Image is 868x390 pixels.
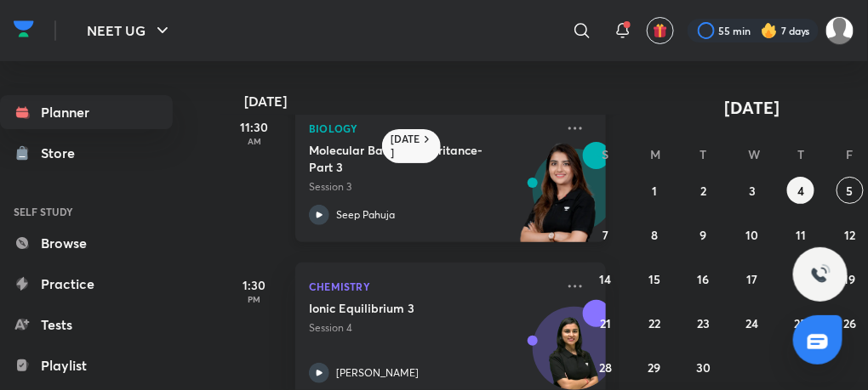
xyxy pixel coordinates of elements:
abbr: September 15, 2025 [648,271,660,287]
button: September 29, 2025 [641,353,668,381]
abbr: September 29, 2025 [648,359,661,376]
button: NEET UG [77,14,183,48]
p: Biology [309,118,555,138]
abbr: September 30, 2025 [696,359,711,376]
button: September 25, 2025 [787,309,814,336]
abbr: September 26, 2025 [843,315,856,331]
p: AM [220,136,288,146]
button: September 24, 2025 [739,309,766,336]
img: streak [761,22,778,39]
abbr: September 22, 2025 [648,315,660,331]
abbr: September 12, 2025 [844,227,855,243]
abbr: September 17, 2025 [746,271,757,287]
button: September 17, 2025 [739,265,766,292]
abbr: Sunday [602,146,609,162]
span: [DATE] [725,96,780,119]
abbr: Monday [650,146,660,162]
h5: Molecular Basis of Inheritance- Part 3 [309,142,521,176]
abbr: September 5, 2025 [847,183,854,199]
button: September 14, 2025 [592,265,620,292]
abbr: September 23, 2025 [697,315,710,331]
button: September 12, 2025 [837,221,864,248]
button: September 19, 2025 [837,265,864,292]
button: September 18, 2025 [787,265,814,292]
abbr: September 21, 2025 [600,315,611,331]
abbr: September 9, 2025 [700,227,707,243]
abbr: September 7, 2025 [602,227,608,243]
img: avatar [653,23,668,38]
p: PM [220,294,288,304]
abbr: September 11, 2025 [796,227,806,243]
abbr: September 25, 2025 [795,315,808,331]
button: September 4, 2025 [787,177,814,204]
abbr: September 8, 2025 [651,227,658,243]
button: September 22, 2025 [641,309,668,336]
button: September 9, 2025 [690,221,717,248]
button: September 3, 2025 [739,177,766,204]
button: September 23, 2025 [690,309,717,336]
p: Chemistry [309,276,555,297]
h4: [DATE] [244,94,623,108]
abbr: September 4, 2025 [797,183,804,199]
h5: Ionic Equilibrium 3 [309,300,521,317]
img: VAISHNAVI DWIVEDI [825,16,854,45]
img: unacademy [512,142,606,259]
abbr: September 16, 2025 [698,271,710,287]
abbr: September 19, 2025 [844,271,856,287]
p: Session 4 [309,320,555,336]
h5: 1:30 [220,276,288,294]
abbr: Thursday [797,146,804,162]
abbr: September 10, 2025 [745,227,758,243]
button: September 5, 2025 [837,177,864,204]
abbr: September 14, 2025 [600,271,612,287]
button: September 11, 2025 [787,221,814,248]
button: September 10, 2025 [739,221,766,248]
abbr: Wednesday [748,146,760,162]
p: Session 3 [309,179,555,195]
button: September 26, 2025 [837,309,864,336]
p: Seep Pahuja [336,207,395,223]
button: September 16, 2025 [690,265,717,292]
abbr: September 24, 2025 [745,315,758,331]
img: Company Logo [14,16,34,42]
button: September 15, 2025 [641,265,668,292]
abbr: September 2, 2025 [700,183,706,199]
button: September 1, 2025 [641,177,668,204]
h6: [DATE] [391,133,420,160]
abbr: Friday [847,146,854,162]
div: Store [41,143,85,163]
button: September 2, 2025 [690,177,717,204]
img: ttu [810,264,831,285]
button: September 30, 2025 [690,353,717,381]
abbr: September 28, 2025 [599,359,612,376]
button: September 8, 2025 [641,221,668,248]
abbr: September 3, 2025 [749,183,756,199]
abbr: September 1, 2025 [652,183,657,199]
h5: 11:30 [220,118,288,136]
button: avatar [647,17,674,44]
abbr: September 18, 2025 [795,271,807,287]
button: September 28, 2025 [592,353,620,381]
a: Company Logo [14,16,34,46]
p: [PERSON_NAME] [336,365,419,381]
abbr: Tuesday [700,146,707,162]
button: September 7, 2025 [592,221,620,248]
button: September 21, 2025 [592,309,620,336]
